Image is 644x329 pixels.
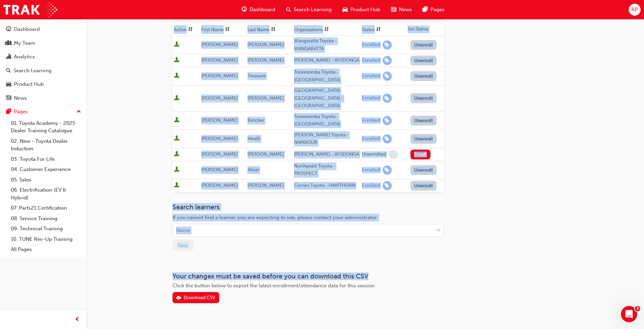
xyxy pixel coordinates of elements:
[294,6,332,14] span: Search Learning
[410,40,437,50] button: Unenroll
[242,5,247,14] span: guage-icon
[3,105,84,118] button: Pages
[337,3,386,17] a: car-iconProduct Hub
[247,136,260,141] span: Heath
[14,39,35,47] div: My Team
[361,23,406,36] th: Toggle SortBy
[362,136,380,142] div: Enrolled
[8,154,84,164] a: 03. Toyota For Life
[423,5,428,14] span: pages-icon
[8,203,84,213] a: 07. Parts21 Certification
[286,5,291,14] span: search-icon
[201,151,238,157] span: [PERSON_NAME]
[174,135,180,142] span: User is active
[250,6,275,14] span: Dashboard
[294,37,359,53] div: Wangaratta Toyota - WANGARATTA
[271,27,276,33] span: sorting-icon
[410,181,437,191] button: Unenroll
[247,42,284,47] span: [PERSON_NAME]
[6,81,11,88] span: car-icon
[172,239,194,251] button: Save
[376,27,381,33] span: sorting-icon
[6,54,11,60] span: chart-icon
[201,117,238,123] span: [PERSON_NAME]
[174,73,180,79] span: User is active
[383,40,392,50] span: learningRecordVerb_ENROLL-icon
[410,150,431,159] button: Enroll
[75,315,80,324] span: prev-icon
[201,42,238,47] span: [PERSON_NAME]
[8,136,84,154] a: 02. New - Toyota Dealer Induction
[383,72,392,81] span: learningRecordVerb_ENROLL-icon
[631,6,638,14] span: RP
[386,3,417,17] a: news-iconNews
[174,182,180,189] span: User is active
[436,226,441,235] span: down-icon
[8,164,84,175] a: 04. Customer Experience
[362,167,380,173] div: Enrolled
[383,181,392,190] span: learningRecordVerb_ENROLL-icon
[188,27,193,33] span: sorting-icon
[176,295,181,301] span: download-icon
[176,227,190,234] div: Name
[6,68,11,74] span: search-icon
[247,182,284,188] span: [PERSON_NAME]
[174,57,180,64] span: User is active
[324,27,329,33] span: sorting-icon
[362,57,380,64] div: Enrolled
[6,95,11,101] span: news-icon
[172,272,444,280] h3: Your changes must be saved before you can download this CSV
[3,22,84,105] button: DashboardMy TeamAnalyticsSearch LearningProduct HubNews
[621,306,637,322] iframe: Intercom live chat
[172,292,219,303] button: Download CSV
[6,40,11,46] span: people-icon
[201,136,238,141] span: [PERSON_NAME]
[14,108,28,116] div: Pages
[629,4,641,16] button: RP
[247,73,266,79] span: Treasure
[350,6,380,14] span: Product Hub
[174,167,180,173] span: User is active
[3,51,84,63] a: Analytics
[3,78,84,91] a: Product Hub
[174,41,180,48] span: User is active
[201,182,238,188] span: [PERSON_NAME]
[294,57,359,64] div: [PERSON_NAME] - WODONGA
[172,203,444,211] h3: Search learners
[172,23,200,36] th: Toggle SortBy
[343,5,348,14] span: car-icon
[14,80,44,88] div: Product Hub
[247,167,259,173] span: Ailion
[294,69,359,84] div: Toowoomba Toyota - [GEOGRAPHIC_DATA]
[294,151,359,158] div: [PERSON_NAME] - WODONGA
[293,23,361,36] th: Toggle SortBy
[399,6,412,14] span: News
[294,113,359,128] div: Toowoomba Toyota - [GEOGRAPHIC_DATA]
[3,2,57,17] a: Trak
[8,118,84,136] a: 01. Toyota Academy - 2025 Dealer Training Catalogue
[406,23,444,36] th: Set Status
[172,283,375,289] span: Click the button below to export the latest enrollment/attendance data for this session
[281,3,337,17] a: search-iconSearch Learning
[14,94,27,102] div: News
[383,56,392,65] span: learningRecordVerb_ENROLL-icon
[362,42,380,48] div: Enrolled
[247,95,284,101] span: [PERSON_NAME]
[201,57,238,63] span: [PERSON_NAME]
[201,95,238,101] span: [PERSON_NAME]
[294,131,359,147] div: [PERSON_NAME] Toyota - NAMBOUR
[8,175,84,185] a: 05. Sales
[3,92,84,104] a: News
[174,117,180,124] span: User is active
[247,151,284,157] span: [PERSON_NAME]
[236,3,281,17] a: guage-iconDashboard
[174,151,180,158] span: User is active
[6,26,11,33] span: guage-icon
[294,182,359,190] div: Cornes Toyota - HAWTHORN
[14,25,40,33] div: Dashboard
[383,116,392,125] span: learningRecordVerb_ENROLL-icon
[362,73,380,79] div: Enrolled
[14,53,35,61] div: Analytics
[8,185,84,203] a: 06. Electrification (EV & Hybrid)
